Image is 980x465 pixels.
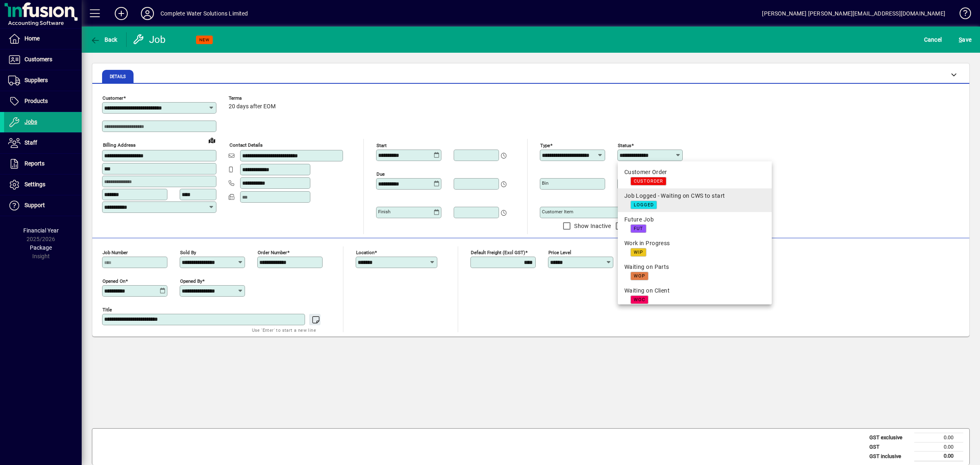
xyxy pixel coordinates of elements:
a: Settings [4,174,82,195]
mat-option: Job Logged - Waiting on CWS to start [618,188,772,212]
span: Home [24,35,40,42]
span: Support [24,202,45,208]
mat-label: Location [356,250,374,255]
span: FUT [634,226,643,231]
span: Customers [24,56,52,63]
span: WIP [634,250,643,255]
span: LOGGED [634,202,654,208]
span: Package [30,244,52,251]
div: Waiting on Client [624,286,765,295]
a: Knowledge Base [953,2,970,28]
a: View on map [205,134,218,147]
span: WOC [634,297,645,302]
div: Work in Progress [624,239,765,248]
a: Reports [4,154,82,174]
a: Staff [4,133,82,153]
span: Staff [24,139,37,146]
mat-label: Due [376,171,385,177]
span: 20 days after EOM [229,103,276,110]
div: Future Job [624,215,765,224]
button: Save [957,32,973,47]
button: Profile [134,6,160,21]
mat-label: Bin [542,180,548,186]
td: GST inclusive [865,452,914,461]
span: Terms [229,96,278,101]
td: GST exclusive [865,433,914,443]
mat-label: Sold by [180,250,196,255]
mat-label: Customer Item [542,209,573,215]
div: Customer Order [624,168,765,177]
mat-option: Waiting on Parts [618,259,772,283]
mat-option: Future Job [618,212,772,236]
label: Show Inactive [572,222,611,230]
span: ave [959,33,971,46]
mat-label: Order number [258,250,287,255]
button: Back [88,32,120,47]
mat-label: Default Freight (excl GST) [471,250,525,255]
span: NEW [199,37,209,42]
td: GST [865,442,914,452]
span: Back [90,36,118,43]
button: Add [108,6,134,21]
div: [PERSON_NAME] [PERSON_NAME][EMAIL_ADDRESS][DOMAIN_NAME] [762,7,945,20]
mat-option: Work in Progress [618,236,772,259]
div: Job [133,33,167,46]
a: Products [4,91,82,112]
span: Settings [24,181,45,188]
mat-label: Finish [378,209,390,215]
div: Waiting on Parts [624,263,765,271]
div: Complete Water Solutions Limited [160,7,248,20]
mat-label: Customer [102,95,123,101]
a: Home [4,29,82,49]
app-page-header-button: Back [82,32,127,47]
span: Cancel [924,33,942,46]
span: Financial Year [23,227,59,234]
span: WOP [634,273,645,279]
td: 0.00 [914,442,963,452]
span: Products [24,98,48,104]
span: Reports [24,160,45,167]
button: Cancel [922,32,944,47]
mat-label: Title [102,307,112,313]
span: CUSTORDER [634,179,663,184]
span: Suppliers [24,77,48,83]
mat-label: Price Level [548,250,571,255]
mat-label: Opened by [180,278,202,284]
mat-label: Opened On [102,278,125,284]
mat-option: Waiting on Client [618,283,772,307]
mat-label: Type [540,143,550,148]
span: S [959,36,962,43]
td: 0.00 [914,452,963,461]
mat-label: Status [618,143,631,148]
a: Suppliers [4,70,82,91]
mat-option: Customer Order [618,165,772,188]
span: Jobs [24,118,37,125]
td: 0.00 [914,433,963,443]
mat-label: Start [376,143,387,148]
mat-hint: Use 'Enter' to start a new line [252,325,316,335]
mat-label: Job number [102,250,128,255]
a: Customers [4,49,82,70]
div: Job Logged - Waiting on CWS to start [624,192,765,200]
a: Support [4,195,82,216]
span: Details [110,75,126,79]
